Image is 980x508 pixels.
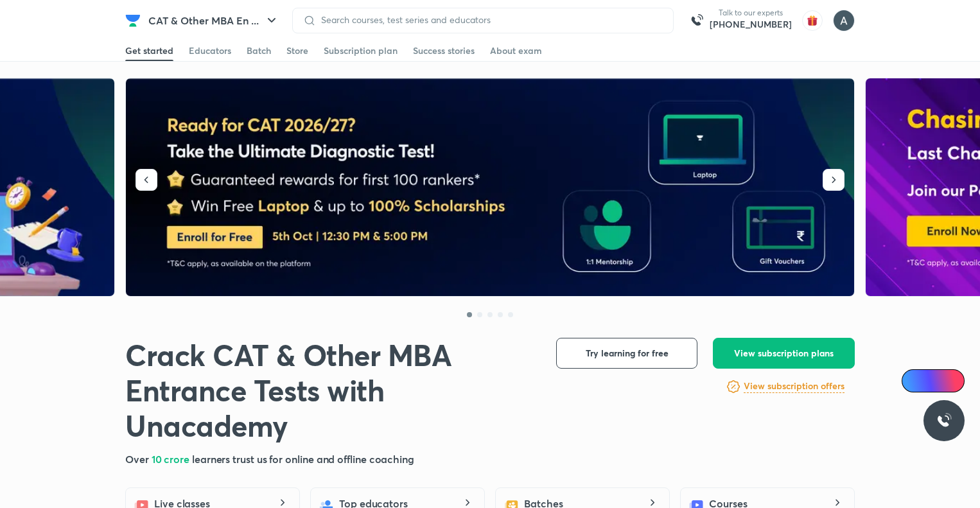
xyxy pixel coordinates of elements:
a: Store [286,40,308,61]
h1: Crack CAT & Other MBA Entrance Tests with Unacademy [125,338,536,444]
a: Get started [125,40,173,61]
a: Subscription plan [324,40,398,61]
img: Ajay Kumar [833,10,855,31]
button: Try learning for free [556,338,697,369]
a: View subscription offers [744,379,844,394]
div: Educators [189,44,231,57]
div: About exam [490,44,542,57]
input: Search courses, test series and educators [316,15,663,25]
p: Talk to our experts [710,8,792,18]
h6: View subscription offers [744,380,844,393]
img: Icon [909,376,920,386]
a: Success stories [413,40,475,61]
div: Subscription plan [324,44,398,57]
div: Get started [125,44,173,57]
img: Company Logo [125,13,141,28]
div: Success stories [413,44,475,57]
a: Educators [189,40,231,61]
span: 10 crore [152,452,192,466]
div: Batch [247,44,271,57]
span: View subscription plans [734,347,834,360]
button: View subscription plans [713,338,855,369]
img: call-us [684,8,710,33]
span: Over [125,452,152,466]
a: About exam [490,40,542,61]
span: Ai Doubts [923,376,957,386]
img: avatar [802,10,823,31]
a: Batch [247,40,271,61]
span: learners trust us for online and offline coaching [192,452,414,466]
img: ttu [936,413,952,428]
a: Ai Doubts [902,369,965,392]
div: Store [286,44,308,57]
a: [PHONE_NUMBER] [710,18,792,31]
span: Try learning for free [586,347,669,360]
button: CAT & Other MBA En ... [141,8,287,33]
